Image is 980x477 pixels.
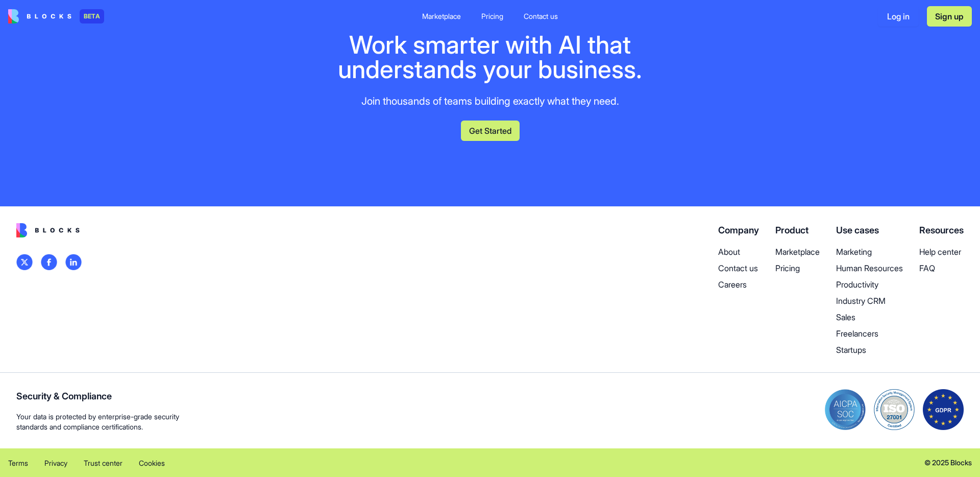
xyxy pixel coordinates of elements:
[718,246,759,258] a: About
[422,11,461,21] div: Marketplace
[919,225,964,235] span: Resources
[461,121,520,141] button: Get Started
[41,254,57,270] img: logo
[139,457,165,469] a: Cookies
[836,278,903,291] a: Productivity
[825,389,866,430] img: soc2
[836,344,903,356] a: Startups
[775,246,820,258] a: Marketplace
[16,389,179,403] span: Security & Compliance
[516,7,566,26] a: Contact us
[775,225,808,235] span: Product
[836,327,903,340] a: Freelancers
[8,459,28,467] span: Terms
[8,9,104,23] a: BETA
[318,94,661,108] div: Join thousands of teams building exactly what they need.
[16,412,179,432] span: Your data is protected by enterprise-grade security standards and compliance certifications.
[139,459,165,467] span: Cookies
[44,459,67,467] span: Privacy
[8,457,28,469] a: Terms
[919,246,964,258] a: Help center
[16,254,33,270] img: logo
[318,33,661,82] div: Work smarter with AI that understands your business.
[84,457,122,469] a: Trust center
[80,9,104,23] div: BETA
[718,225,759,235] span: Company
[927,6,972,27] button: Sign up
[718,278,759,291] a: Careers
[84,459,122,467] span: Trust center
[878,6,919,27] button: Log in
[836,295,903,307] a: Industry CRM
[8,9,71,23] img: logo
[836,311,903,323] a: Sales
[836,246,903,258] a: Marketing
[44,457,67,469] a: Privacy
[775,262,820,274] a: Pricing
[16,223,80,237] img: logo
[524,11,558,21] div: Contact us
[718,262,759,274] a: Contact us
[924,458,972,468] span: © 2025 Blocks
[65,254,82,270] img: logo
[473,7,511,26] a: Pricing
[836,225,879,235] span: Use cases
[836,262,903,274] a: Human Resources
[414,7,469,26] a: Marketplace
[923,389,964,430] img: gdpr
[481,11,503,21] div: Pricing
[919,262,964,274] a: FAQ
[874,389,915,430] img: iso-27001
